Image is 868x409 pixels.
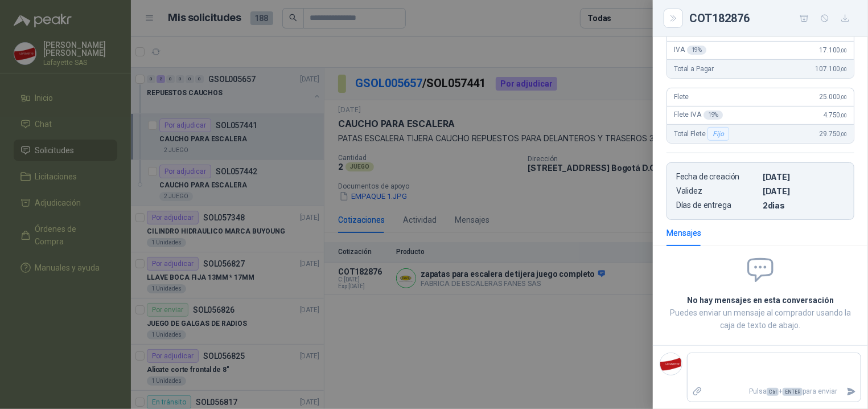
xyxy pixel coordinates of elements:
span: Flete [674,93,689,101]
p: Puedes enviar un mensaje al comprador usando la caja de texto de abajo. [667,306,854,332]
p: Fecha de creación [676,172,758,182]
div: Mensajes [667,227,701,239]
div: 19 % [687,46,707,55]
p: [DATE] [763,172,845,182]
span: ,00 [840,47,847,54]
p: 2 dias [763,201,845,210]
span: ENTER [783,388,803,396]
div: 19 % [704,111,723,120]
span: 29.750 [819,130,847,138]
span: ,00 [840,66,847,72]
span: Flete IVA [674,111,723,120]
p: [DATE] [763,186,845,196]
h2: No hay mensajes en esta conversación [667,294,854,306]
span: Total a Pagar [674,65,714,73]
span: ,00 [840,131,847,137]
span: 25.000 [819,93,847,101]
button: Close [667,11,680,25]
span: 107.100 [815,65,847,73]
button: Enviar [842,382,861,402]
div: COT182876 [689,9,854,27]
img: Company Logo [660,353,682,375]
span: IVA [674,46,706,55]
div: Fijo [707,127,729,141]
span: Ctrl [767,388,779,396]
span: 4.750 [823,111,847,119]
label: Adjuntar archivos [688,382,707,402]
p: Validez [676,186,758,196]
span: ,00 [840,112,847,118]
p: Pulsa + para enviar [707,382,842,402]
p: Días de entrega [676,201,758,210]
span: 17.100 [819,46,847,54]
span: ,00 [840,94,847,100]
span: Total Flete [674,127,731,141]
